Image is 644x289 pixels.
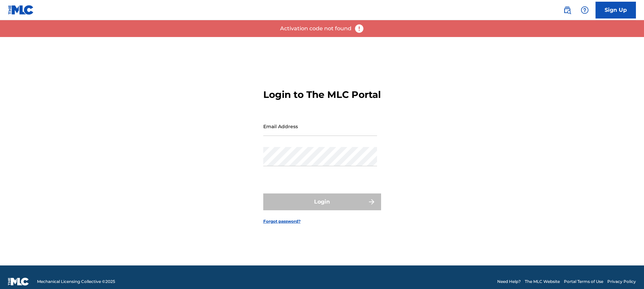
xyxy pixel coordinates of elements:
a: The MLC Website [525,279,560,285]
a: Sign Up [596,2,636,19]
img: logo [8,278,29,286]
a: Forgot password? [263,218,301,224]
h3: Login to The MLC Portal [263,89,381,101]
a: Portal Terms of Use [564,279,603,285]
a: Public Search [561,3,574,17]
span: Mechanical Licensing Collective © 2025 [37,279,115,285]
img: error [354,24,364,34]
img: help [581,6,589,14]
img: search [563,6,571,14]
a: Privacy Policy [607,279,636,285]
a: Need Help? [497,279,521,285]
img: MLC Logo [8,5,34,15]
div: Help [578,3,591,17]
p: Activation code not found [280,25,351,33]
